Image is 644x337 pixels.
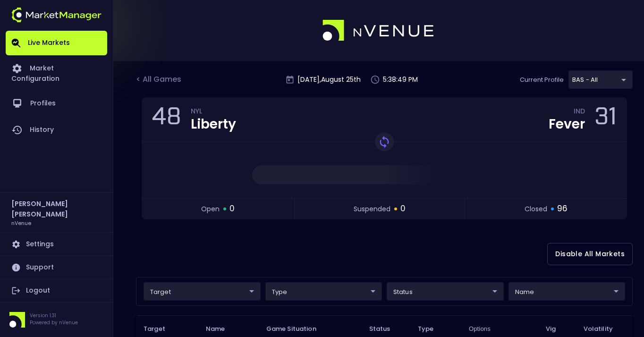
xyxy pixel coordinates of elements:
[549,118,585,131] div: Fever
[144,325,178,333] span: Target
[557,203,568,215] span: 96
[546,325,568,333] span: Vig
[322,20,435,42] img: logo
[6,117,107,143] a: History
[266,325,329,333] span: Game Situation
[30,312,78,319] p: Version 1.31
[6,279,107,302] a: Logout
[297,75,361,85] p: [DATE] , August 25 th
[265,282,382,301] div: target
[144,282,261,301] div: target
[574,109,585,116] div: IND
[191,109,236,116] div: NYL
[6,31,107,55] a: Live Markets
[547,243,633,265] button: Disable All Markets
[525,204,547,214] span: closed
[568,70,633,89] div: target
[11,219,31,226] h3: nVenue
[378,135,391,148] img: replayImg
[11,8,102,22] img: logo
[229,203,235,215] span: 0
[206,325,237,333] span: Name
[383,75,418,85] p: 5:38:49 PM
[6,90,107,117] a: Profiles
[508,282,626,301] div: target
[6,256,107,279] a: Support
[201,204,220,214] span: open
[369,325,403,333] span: Status
[136,74,183,86] div: < All Games
[387,282,504,301] div: target
[418,325,446,333] span: Type
[594,105,617,134] div: 31
[6,233,107,256] a: Settings
[584,325,625,333] span: Volatility
[6,55,107,90] a: Market Configuration
[520,75,564,85] p: Current Profile
[191,118,236,131] div: Liberty
[354,204,390,214] span: suspended
[11,199,102,219] h2: [PERSON_NAME] [PERSON_NAME]
[6,312,107,328] div: Version 1.31Powered by nVenue
[30,319,78,326] p: Powered by nVenue
[400,203,406,215] span: 0
[152,105,181,134] div: 48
